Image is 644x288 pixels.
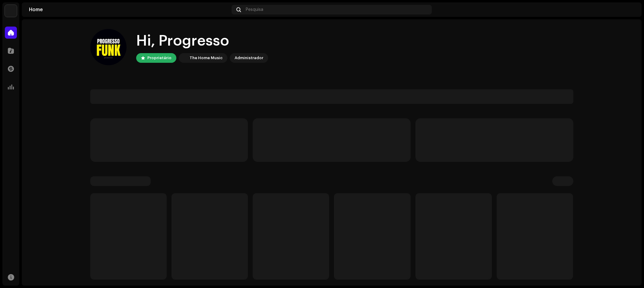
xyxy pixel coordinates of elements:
img: 7e20cce0-968a-4e3f-89d5-3ed969c7b438 [625,5,634,14]
div: Home [29,7,229,12]
div: Proprietário [147,54,171,62]
div: Administrador [235,54,263,62]
span: Pesquisa [246,7,263,12]
div: The Home Music [190,54,223,62]
img: 7e20cce0-968a-4e3f-89d5-3ed969c7b438 [90,29,127,65]
div: Hi, Progresso [136,31,268,51]
img: c86870aa-2232-4ba3-9b41-08f587110171 [180,54,187,62]
img: c86870aa-2232-4ba3-9b41-08f587110171 [5,5,17,17]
